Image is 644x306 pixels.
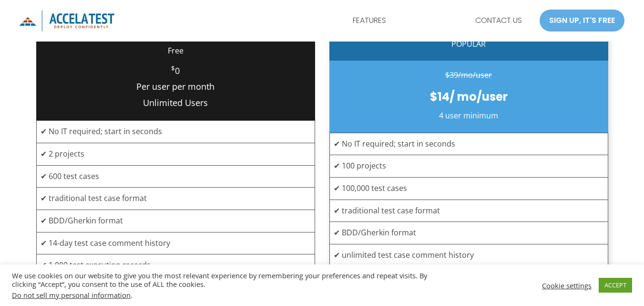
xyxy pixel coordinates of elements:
[539,9,625,32] a: SIGN UP, IT'S FREE
[329,109,608,123] p: 4 user minimum
[329,155,608,178] td: ✔ 100 projects
[329,222,608,244] td: ✔ BDD/Gherkin format
[394,9,468,32] a: PRICING & PLANS
[36,63,315,111] p: 0 Per user per month Unlimited Users
[345,9,530,32] nav: Site Navigation
[171,64,175,73] sup: $
[329,28,608,61] p: POPULAR
[36,254,315,277] td: ✔ 1,000 test execution records
[12,291,446,299] div: .
[599,278,632,293] a: ACCEPT
[36,121,315,143] td: ✔ No IT required; start in seconds
[430,89,508,105] strong: $14/ mo/user
[345,9,394,32] a: FEATURES
[329,200,608,222] td: ✔ traditional test case format
[36,165,315,188] td: ✔ 600 test cases
[36,232,315,254] td: ✔ 14-day test case comment history
[542,281,592,290] a: Cookie settings
[36,210,315,232] td: ✔ BDD/Gherkin format
[19,15,114,25] a: AccelaTest
[36,143,315,165] td: ✔ 2 projects
[19,10,114,32] img: icon
[329,133,608,155] td: ✔ No IT required; start in seconds
[36,44,315,58] p: Free
[329,244,608,267] td: ✔ unlimited test case comment history
[12,290,131,300] a: Do not sell my personal information
[468,9,530,32] a: CONTACT US
[12,271,446,299] div: We use cookies on our website to give you the most relevant experience by remembering your prefer...
[329,178,608,200] td: ✔ 100,000 test cases
[445,70,492,80] s: $39/mo/user
[36,188,315,210] td: ✔ traditional test case format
